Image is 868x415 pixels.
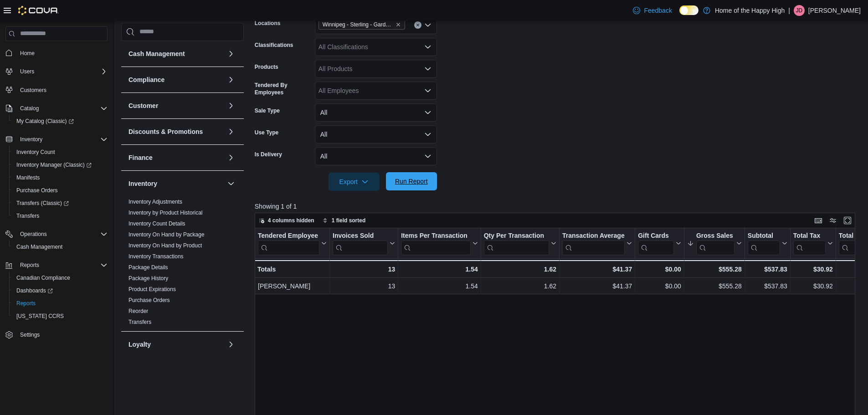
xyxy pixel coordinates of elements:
button: Inventory [128,179,224,188]
div: $555.28 [687,264,742,275]
button: Tendered Employee [258,231,327,255]
button: Clear input [414,21,421,29]
a: Transfers [128,319,151,325]
div: Gross Sales [696,231,734,240]
a: Inventory Manager (Classic) [9,159,111,171]
button: Keyboard shortcuts [813,215,824,226]
span: Washington CCRS [13,311,108,322]
a: Cash Management [13,241,66,252]
a: Inventory Adjustments [128,199,182,205]
div: $41.37 [562,281,632,292]
a: Inventory by Product Historical [128,210,203,216]
a: Reports [13,298,39,309]
button: Open list of options [424,65,431,72]
a: Purchase Orders [128,297,170,303]
span: Inventory by Product Historical [128,209,203,216]
span: Canadian Compliance [16,274,70,282]
div: $537.83 [748,281,787,292]
span: Cash Management [16,243,62,251]
button: Cash Management [9,241,111,253]
div: $0.00 [638,264,681,275]
div: Tendered Employee [258,231,319,255]
div: 1.62 [484,264,556,275]
label: Use Type [255,129,278,136]
div: 1.54 [401,281,478,292]
button: Display options [827,215,838,226]
a: Package History [128,275,168,282]
button: Items Per Transaction [401,231,478,255]
a: Transfers [13,210,43,221]
button: Finance [226,152,236,163]
div: Total Tax [793,231,826,255]
div: Items Per Transaction [401,231,471,255]
div: $537.83 [748,264,787,275]
h3: Compliance [128,75,164,84]
div: Gross Sales [696,231,734,255]
span: Purchase Orders [16,187,58,194]
a: My Catalog (Classic) [9,115,111,128]
button: Purchase Orders [9,184,111,197]
span: Inventory [20,136,42,143]
span: Reorder [128,307,148,315]
span: Feedback [644,6,672,15]
a: Inventory Transactions [128,253,184,260]
h3: Cash Management [128,49,185,58]
a: Settings [16,329,43,340]
button: Loyalty [128,340,224,349]
span: Inventory Adjustments [128,198,182,205]
span: Inventory On Hand by Package [128,231,205,238]
button: Reports [16,260,43,271]
div: 13 [333,281,395,292]
div: 1.54 [401,264,478,275]
span: Inventory Count [13,147,108,158]
span: Reports [16,300,36,307]
span: Customers [20,87,46,94]
button: Gift Cards [638,231,681,255]
button: Run Report [386,172,437,190]
label: Tendered By Employees [255,82,311,96]
button: Open list of options [424,43,431,51]
span: Run Report [395,177,428,186]
span: Transfers (Classic) [16,200,69,207]
button: Qty Per Transaction [484,231,556,255]
div: Gift Cards [638,231,674,240]
a: Product Expirations [128,286,176,292]
a: Purchase Orders [13,185,62,196]
a: Canadian Compliance [13,272,74,283]
button: Export [329,173,380,191]
div: Total Tax [793,231,826,240]
span: Catalog [16,103,108,114]
span: Winnipeg - Sterling - Garden Variety [323,20,394,29]
span: Dashboards [16,287,53,294]
a: Inventory On Hand by Product [128,242,202,249]
label: Sale Type [255,107,280,114]
div: Invoices Sold [333,231,388,255]
div: Subtotal [748,231,780,255]
a: Home [16,48,38,59]
div: $0.00 [638,281,681,292]
label: Products [255,63,278,71]
button: Home [2,46,111,60]
button: Cash Management [226,48,236,59]
label: Classifications [255,41,293,49]
button: Users [16,66,38,77]
button: Discounts & Promotions [226,126,236,137]
span: [US_STATE] CCRS [16,313,64,320]
div: Inventory [121,196,244,331]
button: Remove Winnipeg - Sterling - Garden Variety from selection in this group [395,22,401,27]
span: Package Details [128,264,168,271]
span: Inventory Count [16,149,55,156]
h3: Inventory [128,179,157,188]
button: Reports [9,297,111,310]
span: Operations [20,231,47,238]
span: Inventory Manager (Classic) [13,159,108,170]
a: [US_STATE] CCRS [13,311,67,322]
button: [US_STATE] CCRS [9,310,111,323]
span: Inventory [16,134,108,145]
a: Inventory Manager (Classic) [13,159,95,170]
div: Transaction Average [562,231,625,240]
a: Manifests [13,172,43,183]
p: | [788,5,790,16]
button: Inventory [2,133,111,146]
